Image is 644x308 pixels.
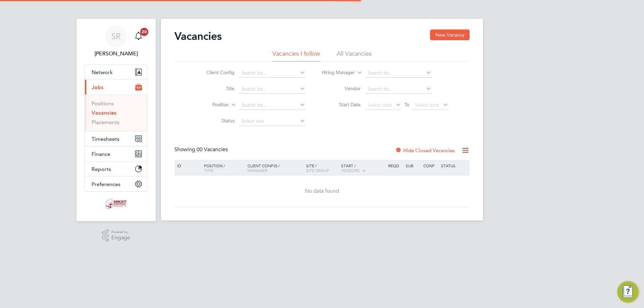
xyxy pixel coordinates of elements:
[85,131,147,146] button: Timesheets
[102,229,130,242] a: Powered byEngage
[175,160,199,171] div: ID
[85,177,147,191] button: Preferences
[322,102,361,108] label: Start Date
[92,119,119,125] a: Placements
[174,146,229,153] div: Showing
[92,100,114,107] a: Positions
[404,160,422,171] div: Sub
[76,19,156,221] nav: Main navigation
[92,151,110,157] span: Finance
[306,168,329,173] span: Site Group
[239,101,305,110] input: Search for...
[196,85,234,91] label: Site
[111,229,130,235] span: Powered by
[92,84,103,90] span: Jobs
[132,25,145,47] a: 20
[439,160,469,171] div: Status
[239,84,305,94] input: Search for...
[204,168,213,173] span: Type
[92,110,116,116] a: Vacancies
[196,69,234,75] label: Client Config
[85,65,147,79] button: Network
[272,50,320,62] li: Vacancies I follow
[415,102,439,108] span: Select date
[199,160,246,176] div: Position /
[85,25,148,58] a: SR[PERSON_NAME]
[365,68,431,78] input: Search for...
[239,117,305,126] input: Select one
[92,166,111,172] span: Reports
[85,198,148,209] a: Go to home page
[617,281,639,303] button: Engage Resource Center
[422,160,439,171] div: Conf
[316,69,355,76] label: Hiring Manager
[395,147,455,153] label: Hide Closed Vacancies
[85,80,147,95] button: Jobs
[239,68,305,78] input: Search for...
[246,160,305,176] div: Client Config /
[248,168,267,173] span: Manager
[174,29,222,43] h2: Vacancies
[190,102,229,108] label: Position
[92,136,119,142] span: Timesheets
[85,162,147,176] button: Reports
[140,28,148,36] span: 20
[106,198,127,209] img: simcott-logo-retina.png
[85,95,147,131] div: Jobs
[386,160,404,171] div: Reqd
[339,160,386,177] div: Start /
[305,160,340,176] div: Site /
[197,146,228,153] span: 00 Vacancies
[111,32,121,41] span: SR
[196,118,234,124] label: Status
[92,181,120,187] span: Preferences
[365,84,431,94] input: Search for...
[337,50,372,62] li: All Vacancies
[85,146,147,161] button: Finance
[175,188,469,195] div: No data found
[111,235,130,241] span: Engage
[402,100,411,109] span: To
[92,69,113,75] span: Network
[85,50,148,58] span: Scott Ridgers
[322,85,361,91] label: Vendor
[368,102,392,108] span: Select date
[430,29,470,40] button: New Vacancy
[341,168,360,173] span: Vendors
